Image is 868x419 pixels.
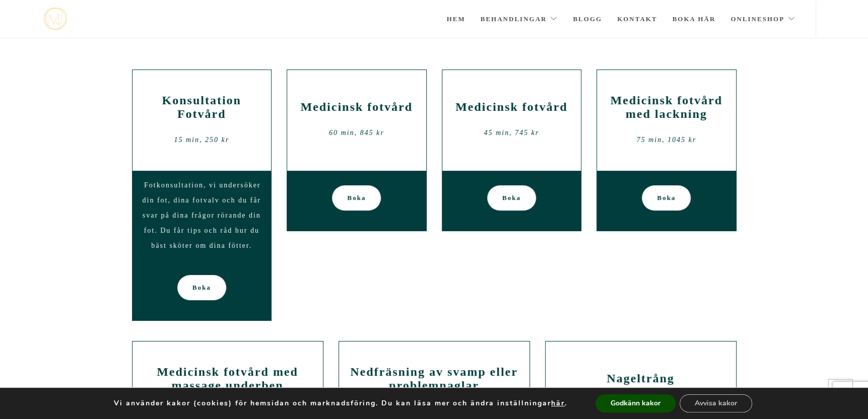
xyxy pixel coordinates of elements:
[730,2,795,37] a: Onlineshop
[450,100,574,114] h2: Medicinsk fotvård
[140,94,264,121] h2: Konsultation Fotvård
[672,2,715,37] a: Boka här
[447,2,465,37] a: Hem
[347,185,366,211] span: Boka
[143,181,261,249] span: Fotkonsultation, vi undersöker din fot, dina fotvalv och du får svar på dina frågor rörande din f...
[551,399,565,408] button: här
[605,132,728,148] div: 75 min, 1045 kr
[657,185,676,211] span: Boka
[605,94,728,121] h2: Medicinsk fotvård med lackning
[553,372,728,385] h2: Nageltrång
[332,185,381,211] a: Boka
[43,8,67,30] a: mjstudio mjstudio mjstudio
[680,394,752,412] button: Avvisa kakor
[140,132,264,148] div: 15 min, 250 kr
[573,2,602,37] a: Blogg
[617,2,657,37] a: Kontakt
[450,125,574,141] div: 45 min, 745 kr
[481,2,558,37] a: Behandlingar
[177,275,226,300] a: Boka
[595,394,676,412] button: Godkänn kakor
[43,8,67,30] img: mjstudio
[502,185,521,211] span: Boka
[192,275,211,300] span: Boka
[295,125,419,141] div: 60 min, 845 kr
[487,185,536,211] a: Boka
[347,365,522,392] h2: Nedfräsning av svamp eller problemnaglar
[642,185,691,211] a: Boka
[114,399,567,408] p: Vi använder kakor (cookies) för hemsidan och marknadsföring. Du kan läsa mer och ändra inställnin...
[140,365,315,392] h2: Medicinsk fotvård med massage underben
[295,100,419,114] h2: Medicinsk fotvård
